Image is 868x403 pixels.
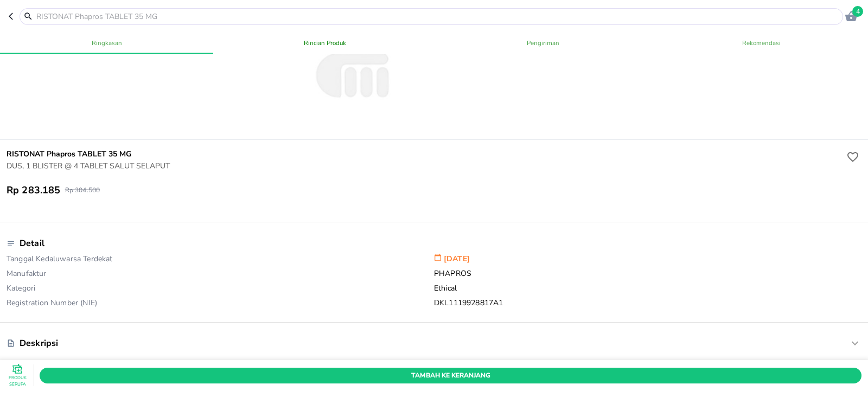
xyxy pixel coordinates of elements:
span: Rekomendasi [659,37,864,48]
div: Deskripsi [7,331,861,355]
p: Rp 304.500 [65,186,100,194]
span: 4 [852,6,863,17]
span: Rincian Produk [222,37,427,48]
p: Manufaktur [7,268,434,283]
p: Ethical [434,283,861,298]
p: [DATE] [434,254,861,268]
p: Deskripsi [20,337,58,349]
p: DUS, 1 BLISTER @ 4 TABLET SALUT SELAPUT [7,160,844,172]
button: Produk Serupa [7,365,28,387]
p: Tanggal Kedaluwarsa Terdekat [7,254,434,268]
h6: RISTONAT Phapros TABLET 35 MG [7,148,844,160]
span: Tambah Ke Keranjang [48,370,853,381]
p: DKL1119928817A1 [434,298,861,308]
input: RISTONAT Phapros TABLET 35 MG [35,11,840,22]
p: Detail [20,237,44,249]
div: DetailTanggal Kedaluwarsa Terdekat[DATE]ManufakturPHAPROSKategoriEthicalRegistration Number (NIE)... [7,232,861,313]
span: Pengiriman [441,37,646,48]
button: 4 [843,8,859,24]
p: PHAPROS [434,268,861,283]
p: Kategori [7,283,434,298]
button: Tambah Ke Keranjang [40,368,861,383]
p: Rp 283.185 [7,184,61,197]
span: Ringkasan [4,37,209,48]
p: Produk Serupa [7,375,28,388]
p: Registration Number (NIE) [7,298,434,308]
